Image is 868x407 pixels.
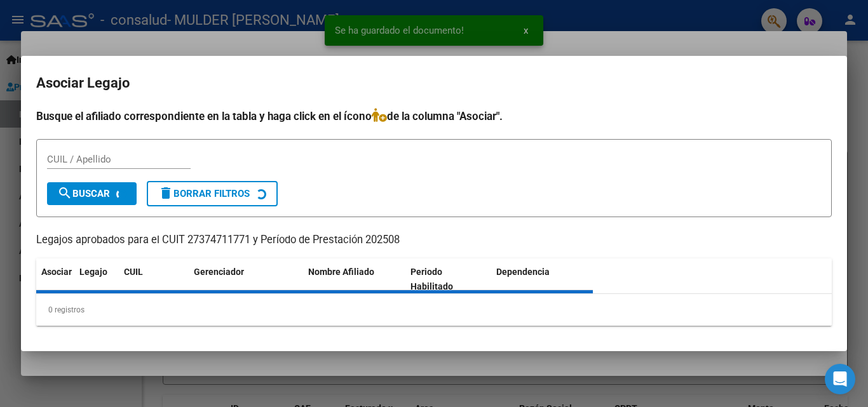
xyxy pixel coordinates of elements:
[57,188,110,199] span: Buscar
[147,181,278,206] button: Borrar Filtros
[303,258,405,300] datatable-header-cell: Nombre Afiliado
[189,258,303,300] datatable-header-cell: Gerenciador
[36,71,832,95] h2: Asociar Legajo
[158,188,250,199] span: Borrar Filtros
[36,232,832,248] p: Legajos aprobados para el CUIT 27374711771 y Período de Prestación 202508
[194,267,244,277] span: Gerenciador
[158,185,173,201] mat-icon: delete
[410,267,453,291] span: Periodo Habilitado
[496,267,550,277] span: Dependencia
[405,258,491,300] datatable-header-cell: Periodo Habilitado
[41,267,72,277] span: Asociar
[79,267,107,277] span: Legajo
[36,294,832,326] div: 0 registros
[74,258,119,300] datatable-header-cell: Legajo
[57,185,72,201] mat-icon: search
[491,258,593,300] datatable-header-cell: Dependencia
[825,364,855,394] div: Open Intercom Messenger
[124,267,143,277] span: CUIL
[119,258,189,300] datatable-header-cell: CUIL
[308,267,374,277] span: Nombre Afiliado
[36,108,832,124] h4: Busque el afiliado correspondiente en la tabla y haga click en el ícono de la columna "Asociar".
[36,258,74,300] datatable-header-cell: Asociar
[47,182,137,205] button: Buscar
